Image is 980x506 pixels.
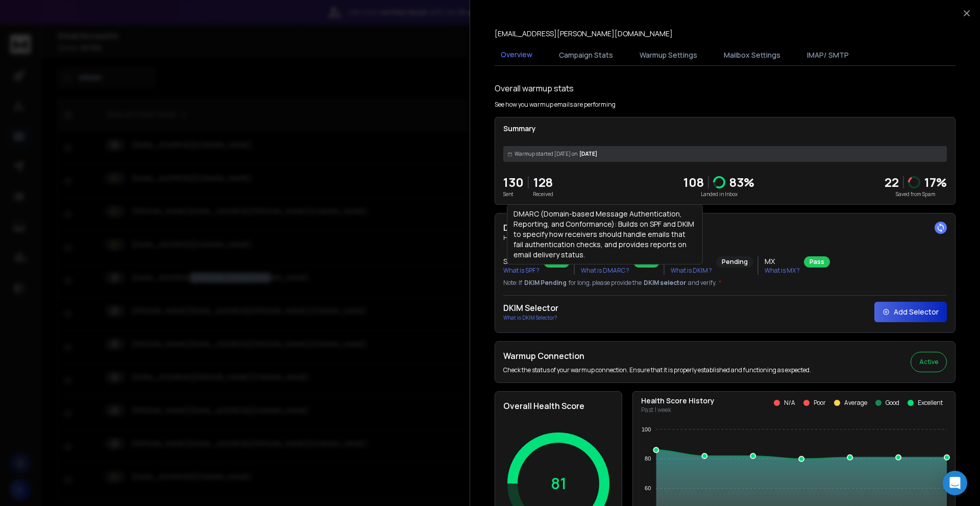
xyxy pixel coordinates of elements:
p: N/A [784,399,795,407]
h1: Overall warmup stats [495,82,574,94]
button: Warmup Settings [633,44,703,66]
p: Landed in Inbox [683,190,754,198]
div: Pass [804,256,830,268]
p: Summary [503,124,947,134]
p: Excellent [918,399,943,407]
p: 108 [683,174,704,190]
p: See how you warmup emails are performing [495,101,616,109]
div: Pending [716,256,753,268]
p: What is MX ? [765,267,800,275]
p: What is SPF ? [503,267,540,275]
p: Poor [814,399,826,407]
h2: DKIM Selector [503,302,558,314]
p: 83 % [729,174,754,190]
p: What is DKIM ? [671,267,712,275]
h2: Domain Authentication [503,222,947,234]
p: Past 1 week [641,406,715,414]
button: Active [911,352,947,372]
h2: Warmup Connection [503,350,811,362]
p: Good [886,399,899,407]
p: [EMAIL_ADDRESS][PERSON_NAME][DOMAIN_NAME] [495,29,673,39]
p: 128 [533,174,553,190]
h3: MX [765,256,800,267]
h3: SPF [503,256,540,267]
div: DMARC (Domain-based Message Authentication, Reporting, and Conformance): Builds on SPF and DKIM t... [507,204,703,264]
span: DKIM selector [644,279,686,287]
p: How likely are your emails to get accepted? [503,234,947,242]
span: DKIM Pending [524,279,567,287]
h2: Overall Health Score [503,400,614,412]
button: Campaign Stats [553,44,619,66]
p: Note: If for long, please provide the and verify. [503,279,947,287]
p: 17 % [924,174,947,190]
span: Warmup started [DATE] on [514,150,577,158]
button: Overview [495,43,538,67]
p: Check the status of your warmup connection. Ensure that it is properly established and functionin... [503,366,811,374]
p: Received [533,190,553,198]
strong: 22 [885,174,899,190]
p: What is DMARC ? [581,267,629,275]
div: [DATE] [503,146,947,162]
button: Add Selector [874,302,947,322]
p: What is DKIM Selector? [503,314,558,322]
button: Mailbox Settings [718,44,787,66]
p: Sent [503,190,524,198]
tspan: 80 [645,455,651,462]
p: Average [844,399,867,407]
p: 81 [551,474,567,493]
tspan: 60 [645,485,651,491]
p: Health Score History [641,396,715,406]
p: 130 [503,174,524,190]
div: Open Intercom Messenger [943,471,967,495]
tspan: 100 [642,426,651,432]
p: Saved from Spam [885,190,947,198]
button: IMAP/ SMTP [801,44,855,66]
